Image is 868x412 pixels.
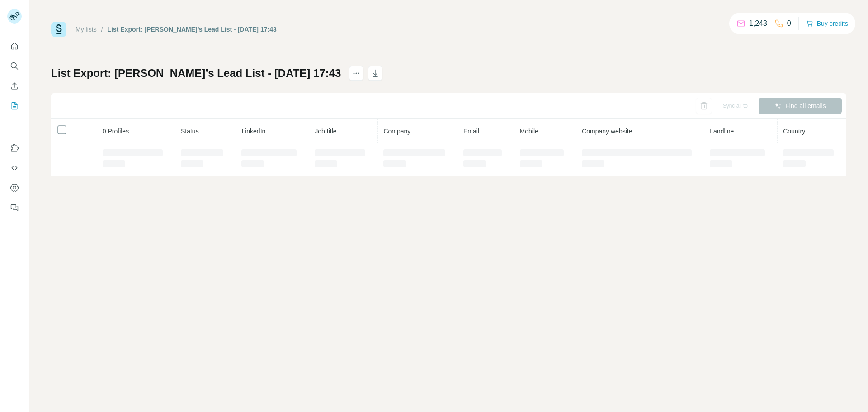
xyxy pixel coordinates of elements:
button: Quick start [7,38,22,54]
span: Landline [710,128,734,135]
p: 1,243 [749,18,767,29]
button: Use Surfe API [7,160,22,176]
span: Job title [315,128,336,135]
button: Use Surfe on LinkedIn [7,140,22,156]
span: Status [181,128,199,135]
img: Surfe Logo [51,22,66,37]
button: Buy credits [806,17,848,30]
span: Country [783,128,805,135]
span: LinkedIn [241,128,265,135]
span: Mobile [520,128,538,135]
span: Company website [582,128,632,135]
h1: List Export: [PERSON_NAME]’s Lead List - [DATE] 17:43 [51,66,341,81]
p: 0 [787,18,791,29]
span: Company [383,128,410,135]
button: Enrich CSV [7,78,22,94]
button: Search [7,58,22,74]
li: / [101,25,103,34]
button: Feedback [7,199,22,216]
span: 0 Profiles [103,128,129,135]
a: My lists [75,26,97,33]
button: Dashboard [7,180,22,196]
button: actions [349,66,363,81]
div: List Export: [PERSON_NAME]’s Lead List - [DATE] 17:43 [108,25,277,34]
button: My lists [7,98,22,114]
span: Email [463,128,479,135]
